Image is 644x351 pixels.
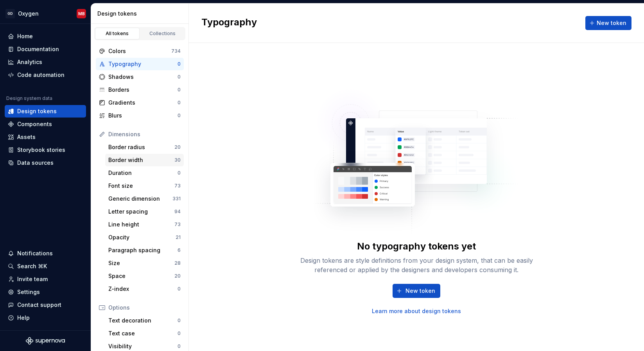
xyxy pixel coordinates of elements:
div: Line height [108,221,174,228]
div: 94 [174,208,181,215]
div: 0 [178,112,181,119]
a: Border radius20 [105,141,184,153]
div: Font size [108,182,174,190]
div: Storybook stories [17,146,65,154]
a: Settings [5,286,86,298]
div: Text case [108,330,178,337]
div: Size [108,259,174,267]
div: 20 [174,273,181,279]
div: 73 [174,221,181,228]
div: Collections [143,30,182,37]
a: Gradients0 [96,96,184,109]
div: Text decoration [108,317,178,324]
a: Blurs0 [96,109,184,122]
a: Text case0 [105,327,184,340]
div: Typography [108,60,178,68]
div: Border width [108,156,174,164]
div: 0 [178,74,181,80]
button: Notifications [5,247,86,260]
div: Assets [17,133,36,141]
div: Z-index [108,285,178,293]
div: 734 [171,48,181,54]
button: Search ⌘K [5,260,86,273]
a: Components [5,118,86,130]
a: Code automation [5,69,86,81]
a: Generic dimension331 [105,192,184,205]
div: Blurs [108,112,178,119]
a: Typography0 [96,58,184,70]
div: 0 [178,317,181,324]
div: Borders [108,86,178,94]
div: 6 [178,247,181,253]
div: Code automation [17,71,65,79]
div: 30 [174,157,181,163]
div: Oxygen [18,10,39,18]
a: Z-index0 [105,283,184,295]
div: Components [17,120,52,128]
div: Analytics [17,58,42,66]
span: New token [405,287,435,295]
div: 21 [176,234,181,241]
button: GDOxygenMB [2,5,89,22]
div: 331 [172,196,181,202]
a: Learn more about design tokens [372,307,461,315]
div: Contact support [17,301,61,309]
a: Opacity21 [105,231,184,244]
div: Notifications [17,249,53,257]
div: Design tokens [17,107,57,115]
a: Borders0 [96,84,184,96]
div: GD [5,9,15,18]
svg: Supernova Logo [26,337,65,345]
h2: Typography [201,16,257,30]
button: New token [585,16,631,30]
div: Border radius [108,143,174,151]
div: Design tokens [97,10,185,18]
a: Storybook stories [5,144,86,156]
a: Letter spacing94 [105,205,184,218]
div: Letter spacing [108,208,174,216]
div: 28 [174,260,181,266]
a: Invite team [5,273,86,285]
a: Text decoration0 [105,314,184,327]
div: Dimensions [108,130,181,138]
div: Documentation [17,45,59,53]
div: Opacity [108,233,176,241]
a: Size28 [105,257,184,269]
div: Design tokens are style definitions from your design system, that can be easily referenced or app... [291,256,542,274]
a: Shadows0 [96,71,184,83]
a: Data sources [5,157,86,169]
span: New token [597,19,626,27]
div: 0 [178,343,181,349]
div: Design system data [6,95,52,102]
div: Paragraph spacing [108,246,178,254]
a: Paragraph spacing6 [105,244,184,257]
div: Home [17,32,33,40]
a: Colors734 [96,45,184,57]
div: 0 [178,286,181,292]
div: No typography tokens yet [357,240,476,253]
div: MB [78,11,85,17]
button: New token [393,284,440,298]
a: Border width30 [105,154,184,166]
div: 20 [174,144,181,150]
div: Data sources [17,159,54,167]
div: Options [108,304,181,312]
a: Assets [5,131,86,143]
a: Line height73 [105,218,184,231]
a: Font size73 [105,180,184,192]
div: Space [108,272,174,280]
div: 0 [178,61,181,67]
div: Settings [17,288,40,296]
div: Search ⌘K [17,262,47,270]
div: 0 [178,87,181,93]
div: Help [17,314,30,322]
div: 0 [178,330,181,337]
a: Design tokens [5,105,86,118]
div: Generic dimension [108,195,172,203]
div: Gradients [108,99,178,107]
div: 0 [178,100,181,106]
div: 0 [178,170,181,176]
div: All tokens [98,30,137,37]
div: Duration [108,169,178,177]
